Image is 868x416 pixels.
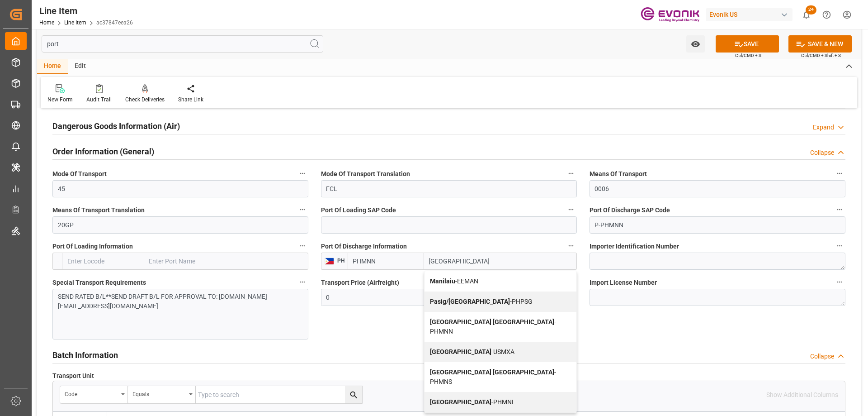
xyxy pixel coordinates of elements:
img: country [325,258,334,265]
div: -- [52,253,62,270]
div: Home [37,59,68,74]
button: Port Of Discharge Information [565,240,577,252]
span: Mode Of Transport [52,169,107,179]
span: Ctrl/CMD + S [735,52,761,59]
div: Collapse [810,352,834,361]
span: - PHMNS [430,368,556,385]
div: code [65,388,118,398]
h2: Dangerous Goods Information (Air) [52,120,180,132]
input: Type to search [196,386,362,403]
span: - PHMNL [430,398,515,406]
input: Enter Locode [62,253,144,270]
div: Evonik US [706,8,793,21]
button: Means Of Transport [834,167,845,179]
button: Importer Identification Number [834,240,845,252]
a: Line Item [64,19,86,26]
span: Transport Unit [52,371,94,381]
div: Share Link [178,96,203,104]
button: open menu [60,386,128,403]
span: PH [334,258,344,264]
span: Means Of Transport Translation [52,206,145,215]
img: Evonik-brand-mark-Deep-Purple-RGB.jpeg_1700498283.jpeg [641,7,699,23]
b: Pasig/[GEOGRAPHIC_DATA] [430,298,510,305]
button: show 24 new notifications [796,5,816,25]
span: - PHPSG [430,298,533,305]
span: Ctrl/CMD + Shift + S [801,52,841,59]
b: [GEOGRAPHIC_DATA] [430,348,491,355]
div: New Form [47,96,73,104]
span: Mode Of Transport Translation [321,169,410,179]
button: search button [345,386,362,403]
h2: Order Information (General) [52,145,154,158]
button: Means Of Transport Translation [297,204,308,215]
button: open menu [686,35,705,53]
div: Edit [68,59,93,74]
input: Enter Port Name [144,253,308,270]
div: Check Deliveries [125,96,165,104]
button: open menu [128,386,196,403]
b: Manilaiu [430,277,455,285]
button: Help Center [816,5,837,25]
span: - PHMNN [430,318,556,335]
span: Special Transport Requirements [52,278,146,287]
span: - USMXA [430,348,514,355]
h2: Batch Information [52,349,118,361]
div: SEND RATED B/L**SEND DRAFT B/L FOR APPROVAL TO: [DOMAIN_NAME][EMAIL_ADDRESS][DOMAIN_NAME] [58,292,296,311]
button: Import License Number [834,276,845,288]
input: Enter Locode [348,253,424,270]
input: Search Fields [42,35,323,53]
div: Equals [132,388,186,398]
b: [GEOGRAPHIC_DATA] [GEOGRAPHIC_DATA] [430,368,554,376]
span: Transport Price (Airfreight) [321,278,399,287]
span: Port Of Discharge Information [321,242,407,251]
span: Importer Identification Number [590,242,679,251]
span: Import License Number [590,278,657,287]
span: Port Of Loading SAP Code [321,206,396,215]
div: Audit Trail [86,96,112,104]
b: [GEOGRAPHIC_DATA] [430,398,491,406]
div: Collapse [810,148,834,158]
div: Expand [813,123,834,132]
span: Port Of Discharge SAP Code [590,206,670,215]
button: Evonik US [706,6,796,23]
button: Special Transport Requirements [297,276,308,288]
button: Port Of Loading Information [297,240,308,252]
button: SAVE [716,35,779,53]
input: Enter Port Name [424,253,577,270]
button: Mode Of Transport [297,167,308,179]
button: Port Of Loading SAP Code [565,204,577,215]
span: - EEMAN [430,277,478,285]
button: SAVE & NEW [788,35,852,53]
button: Port Of Discharge SAP Code [834,204,845,215]
div: Line Item [39,4,133,18]
span: 24 [806,5,816,14]
button: Mode Of Transport Translation [565,167,577,179]
span: Means Of Transport [590,169,647,179]
b: [GEOGRAPHIC_DATA] [GEOGRAPHIC_DATA] [430,318,554,325]
a: Home [39,19,54,26]
span: Port Of Loading Information [52,242,133,251]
